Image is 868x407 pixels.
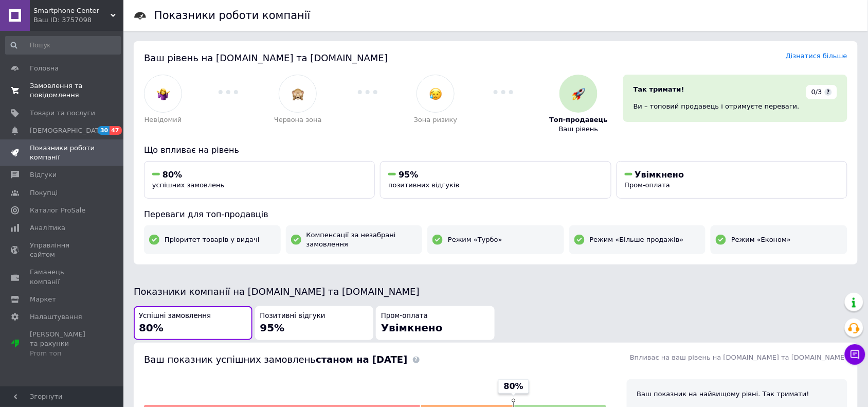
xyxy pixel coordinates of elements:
[144,115,182,125] span: Невідомий
[165,235,260,244] span: Пріоритет товарів у видачі
[786,52,847,60] a: Дізнатися більше
[30,241,95,259] span: Управління сайтом
[635,170,684,180] span: Увімкнено
[162,170,182,180] span: 80%
[30,109,95,118] span: Товари та послуги
[316,354,407,365] b: станом на [DATE]
[139,311,211,321] span: Успішні замовлення
[549,115,608,125] span: Топ-продавець
[139,322,164,334] span: 80%
[152,181,224,189] span: успішних замовлень
[825,89,832,96] span: ?
[30,330,95,358] span: [PERSON_NAME] та рахунки
[448,235,502,244] span: Режим «Турбо»
[806,85,837,99] div: 0/3
[30,349,95,358] div: Prom топ
[625,181,671,189] span: Пром-оплата
[110,126,121,135] span: 47
[634,102,837,111] div: Ви – топовий продавець і отримуєте переваги.
[30,126,106,135] span: [DEMOGRAPHIC_DATA]
[98,126,110,135] span: 30
[30,188,58,198] span: Покупці
[144,52,388,63] span: Ваш рівень на [DOMAIN_NAME] та [DOMAIN_NAME]
[154,9,311,22] h1: Показники роботи компанії
[414,115,458,125] span: Зона ризику
[30,312,82,322] span: Налаштування
[292,87,304,100] img: :see_no_evil:
[144,354,408,365] span: Ваш показник успішних замовлень
[144,145,239,155] span: Що впливає на рівень
[731,235,791,244] span: Режим «Економ»
[590,235,684,244] span: Режим «Більше продажів»
[30,206,85,215] span: Каталог ProSale
[572,87,585,100] img: :rocket:
[504,381,523,392] span: 80%
[30,81,95,100] span: Замовлення та повідомлення
[630,353,847,361] span: Впливає на ваш рівень на [DOMAIN_NAME] та [DOMAIN_NAME]
[255,306,374,341] button: Позитивні відгуки95%
[306,231,418,249] span: Компенсації за незабрані замовлення
[274,115,322,125] span: Червона зона
[33,15,123,25] div: Ваш ID: 3757098
[260,322,285,334] span: 95%
[30,170,57,180] span: Відгуки
[30,144,95,162] span: Показники роботи компанії
[260,311,325,321] span: Позитивні відгуки
[634,85,684,93] span: Так тримати!
[33,6,111,15] span: Smartphone Center
[559,125,599,134] span: Ваш рівень
[376,306,495,341] button: Пром-оплатаУвімкнено
[134,286,420,297] span: Показники компанії на [DOMAIN_NAME] та [DOMAIN_NAME]
[157,87,170,100] img: :woman-shrugging:
[381,311,428,321] span: Пром-оплата
[30,223,65,233] span: Аналітика
[30,64,59,73] span: Головна
[134,306,252,341] button: Успішні замовлення80%
[845,344,865,365] button: Чат з покупцем
[399,170,418,180] span: 95%
[30,268,95,286] span: Гаманець компанії
[388,181,459,189] span: позитивних відгуків
[144,209,268,219] span: Переваги для топ-продавців
[144,161,375,199] button: 80%успішних замовлень
[617,161,847,199] button: УвімкненоПром-оплата
[380,161,611,199] button: 95%позитивних відгуків
[637,390,837,399] div: Ваш показник на найвищому рівні. Так тримати!
[5,36,121,55] input: Пошук
[381,322,443,334] span: Увімкнено
[429,87,442,100] img: :disappointed_relieved:
[30,295,56,304] span: Маркет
